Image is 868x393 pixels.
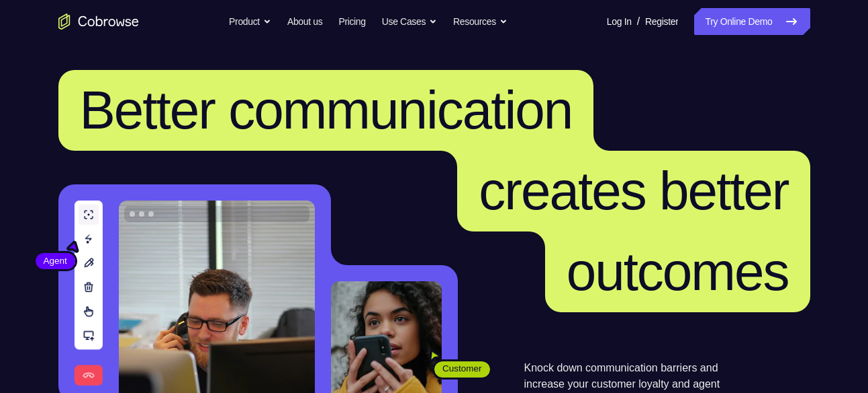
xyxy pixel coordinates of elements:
span: outcomes [567,242,789,301]
a: Go to the home page [58,13,139,30]
button: Use Cases [382,8,437,35]
a: Log In [607,8,632,35]
span: Better communication [80,80,573,140]
span: creates better [479,161,788,221]
a: Register [645,8,678,35]
a: Pricing [338,8,365,35]
button: Resources [453,8,508,35]
a: About us [287,8,322,35]
button: Product [229,8,271,35]
span: / [637,13,640,30]
a: Try Online Demo [694,8,810,35]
